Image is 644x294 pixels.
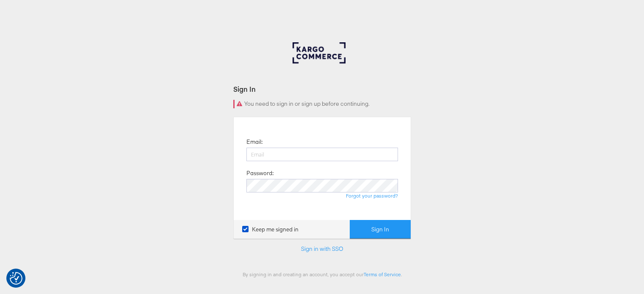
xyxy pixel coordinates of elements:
button: Consent Preferences [10,272,22,285]
div: By signing in and creating an account, you accept our . [233,271,411,278]
a: Forgot your password? [346,192,398,199]
a: Terms of Service [364,271,401,278]
div: You need to sign in or sign up before continuing. [233,100,411,108]
input: Email [246,148,398,161]
div: Sign In [233,84,411,94]
label: Keep me signed in [242,225,299,234]
a: Sign in with SSO [301,245,343,253]
label: Email: [246,138,263,146]
img: Revisit consent button [10,272,22,285]
label: Password: [246,169,274,177]
button: Sign In [350,220,411,239]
